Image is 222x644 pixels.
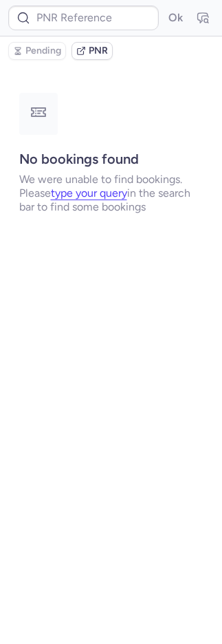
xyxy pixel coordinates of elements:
button: Ok [164,7,186,29]
strong: No bookings found [19,151,139,167]
button: PNR [71,42,113,60]
button: Pending [8,42,66,60]
input: PNR Reference [8,6,159,30]
p: Please in the search bar to find some bookings [19,186,203,214]
p: We were unable to find bookings. [19,173,203,186]
button: type your query [51,187,127,200]
span: Pending [25,45,61,56]
span: PNR [89,45,108,56]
